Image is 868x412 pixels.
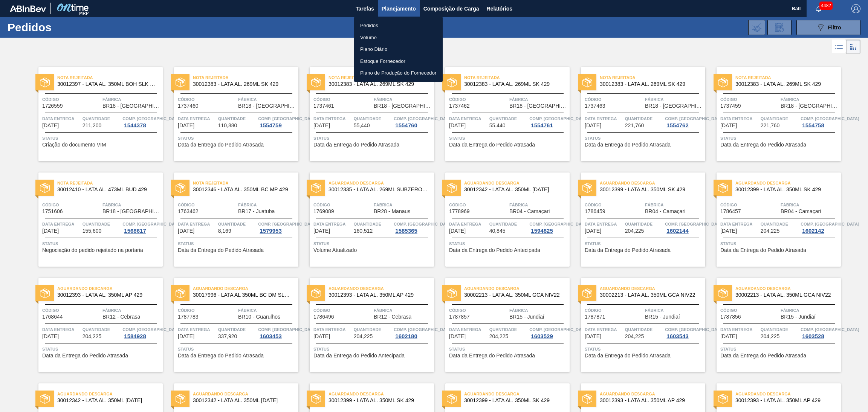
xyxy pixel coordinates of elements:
a: Volume [354,32,443,44]
a: Estoque Fornecedor [354,55,443,67]
a: Plano Diário [354,43,443,55]
a: Pedidos [354,20,443,32]
a: Plano de Produção do Fornecedor [354,67,443,79]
